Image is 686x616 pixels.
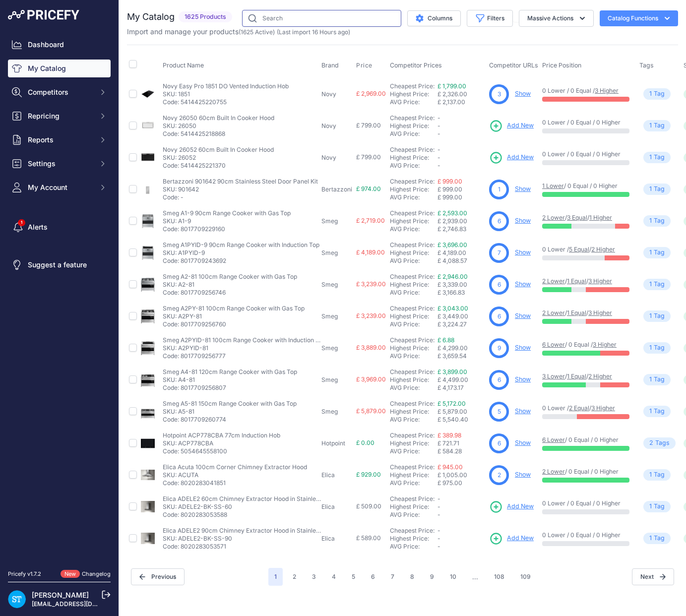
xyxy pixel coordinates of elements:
div: £ 4,088.57 [437,257,485,265]
a: 3 Higher [591,404,615,412]
span: Brand [321,62,339,69]
p: Novy Easy Pro 1851 DO Vented Induction Hob [163,82,289,90]
span: £ 2,939.00 [437,217,467,225]
div: Highest Price: [390,122,437,130]
p: SKU: A1-9 [163,217,291,225]
div: £ 3,166.83 [437,289,485,297]
div: Highest Price: [390,90,437,98]
p: Novy [321,154,352,162]
span: Tag [643,184,671,195]
div: AVG Price: [390,130,437,138]
span: £ 999.00 [437,185,462,193]
span: Add New [507,121,534,130]
div: £ 584.28 [437,447,485,455]
p: Import and manage your products [127,27,350,37]
span: Price [356,62,373,69]
a: Show [515,280,531,288]
span: £ 4,189.00 [356,248,385,256]
a: £ 3,696.00 [437,241,467,248]
p: SKU: ADELE2-BK-SS-60 [163,503,321,511]
a: 1 Lower [542,182,564,189]
span: Competitors [28,87,93,97]
span: Tag [643,342,671,354]
div: AVG Price: [390,225,437,233]
span: Tag [643,120,671,131]
span: Competitor Prices [390,62,442,69]
p: Smeg A2-81 100cm Range Cooker with Gas Top [163,273,297,281]
a: 2 Higher [588,372,612,380]
div: AVG Price: [390,320,437,328]
p: Smeg A2PY-81 100cm Range Cooker with Gas Top [163,305,305,312]
span: £ 3,339.00 [437,281,467,288]
span: 6 [498,217,501,226]
p: SKU: A4-81 [163,376,297,384]
a: Show [515,375,531,383]
p: / / [542,277,629,285]
span: £ 5,879.00 [437,408,467,415]
span: Tag [643,152,671,163]
a: Cheapest Price: [390,463,435,471]
p: Code: 8017709256807 [163,384,297,392]
a: £ 2,946.00 [437,273,468,280]
span: 6 [498,280,501,289]
span: 1 [649,375,652,384]
p: SKU: 26052 [163,154,274,162]
span: 7 [498,248,501,257]
span: Tag [643,215,671,227]
span: 6 [498,312,501,321]
span: 1 [498,185,500,194]
div: Highest Price: [390,408,437,416]
p: / / [542,309,629,317]
button: Go to page 3 [306,568,322,586]
span: £ 799.00 [356,122,381,129]
button: Go to page 10 [444,568,462,586]
div: AVG Price: [390,384,437,392]
span: 1625 Products [179,11,232,23]
button: Settings [8,155,111,173]
a: Show [515,185,531,192]
span: Tag [643,437,676,449]
a: £ 3,043.00 [437,305,468,312]
a: 6 Lower [542,341,565,348]
span: Add New [507,502,534,511]
p: Bertazzoni 901642 90cm Stainless Steel Door Panel Kit [163,178,318,185]
span: 1 [649,343,652,353]
p: Bertazzoni [321,185,352,193]
button: Massive Actions [519,10,594,27]
p: 0 Lower / 0 Equal / 0 Higher [542,499,629,507]
p: / / [542,372,629,380]
p: Hotpoint [321,439,352,447]
a: Show [515,217,531,224]
a: Cheapest Price: [390,431,435,439]
p: Smeg [321,281,352,289]
p: 0 Lower / 0 Equal / 0 Higher [542,119,629,126]
div: Highest Price: [390,281,437,289]
span: £ 721.71 [437,439,459,447]
button: Go to page 8 [404,568,420,586]
div: £ 3,224.27 [437,320,485,328]
span: 1 [649,185,652,194]
a: Alerts [8,218,111,236]
span: £ 2,326.00 [437,90,467,98]
a: Cheapest Price: [390,209,435,217]
span: Add New [507,534,534,543]
a: 6 Lower [542,436,565,443]
p: Smeg A4-81 120cm Range Cooker with Gas Top [163,368,297,376]
nav: Sidebar [8,36,111,558]
a: Show [515,312,531,319]
span: Tag [643,310,671,322]
a: Show [515,407,531,415]
a: Cheapest Price: [390,82,435,90]
div: AVG Price: [390,447,437,455]
span: 1 [649,502,652,511]
a: 2 Lower [542,468,565,475]
p: SKU: 1851 [163,90,289,98]
p: Code: 8020283053588 [163,511,321,519]
a: 2 Equal [569,404,589,412]
div: AVG Price: [390,98,437,106]
p: Code: 8017709256746 [163,289,297,297]
a: £ 945.00 [437,463,463,471]
a: [PERSON_NAME] [32,591,89,599]
span: 1 [649,153,652,162]
span: s [666,438,670,448]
